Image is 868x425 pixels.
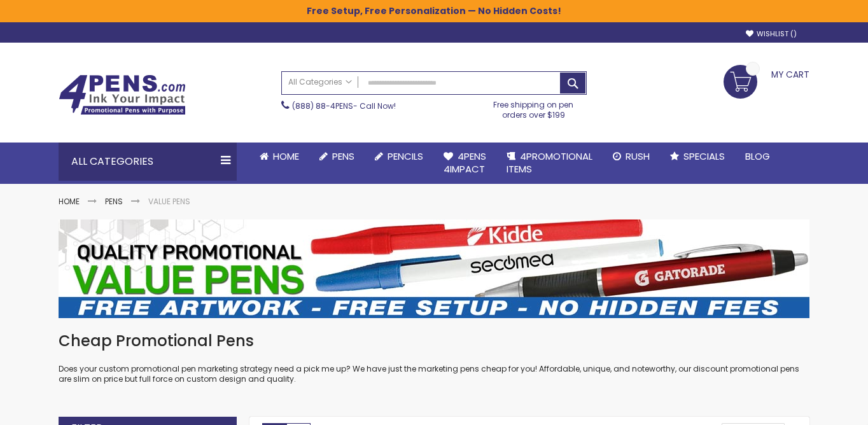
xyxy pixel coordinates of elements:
a: Specials [660,143,735,171]
div: Does your custom promotional pen marketing strategy need a pick me up? We have just the marketing... [59,331,809,385]
span: Home [273,150,299,163]
a: Pens [105,196,123,207]
strong: Value Pens [148,196,190,207]
span: Blog [745,150,770,163]
span: Pens [332,150,354,163]
a: Pencils [365,143,433,171]
span: Rush [626,150,650,163]
img: Value Pens [59,219,809,318]
span: Pencils [388,150,423,163]
h1: Cheap Promotional Pens [59,331,809,351]
a: Pens [309,143,365,171]
a: 4Pens4impact [433,143,496,184]
img: 4Pens Custom Pens and Promotional Products [59,74,186,115]
a: (888) 88-4PENS [292,101,353,111]
span: 4Pens 4impact [444,150,486,176]
a: Blog [735,143,780,171]
a: Rush [603,143,660,171]
span: All Categories [288,77,352,87]
a: Home [249,143,309,171]
span: - Call Now! [292,101,396,111]
div: Free shipping on pen orders over $199 [480,95,587,120]
a: All Categories [282,72,358,93]
a: Home [59,196,80,207]
span: Specials [683,150,725,163]
a: 4PROMOTIONALITEMS [496,143,603,184]
span: 4PROMOTIONAL ITEMS [507,150,592,176]
a: Wishlist [746,29,797,39]
div: All Categories [59,143,237,181]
